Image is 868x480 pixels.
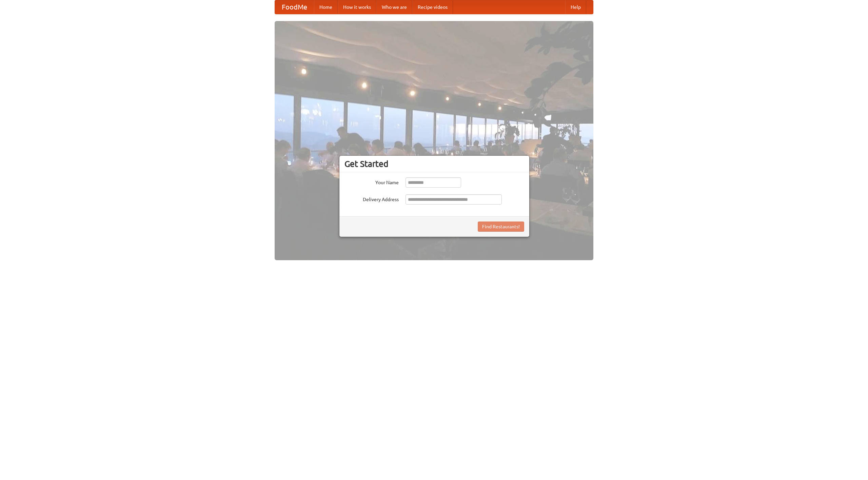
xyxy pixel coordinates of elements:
label: Delivery Address [344,194,399,203]
a: FoodMe [275,0,314,14]
label: Your Name [344,177,399,186]
a: Who we are [376,0,412,14]
button: Find Restaurants! [478,222,524,232]
a: Recipe videos [412,0,453,14]
a: Help [565,0,586,14]
h3: Get Started [344,159,524,169]
a: How it works [338,0,376,14]
a: Home [314,0,338,14]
